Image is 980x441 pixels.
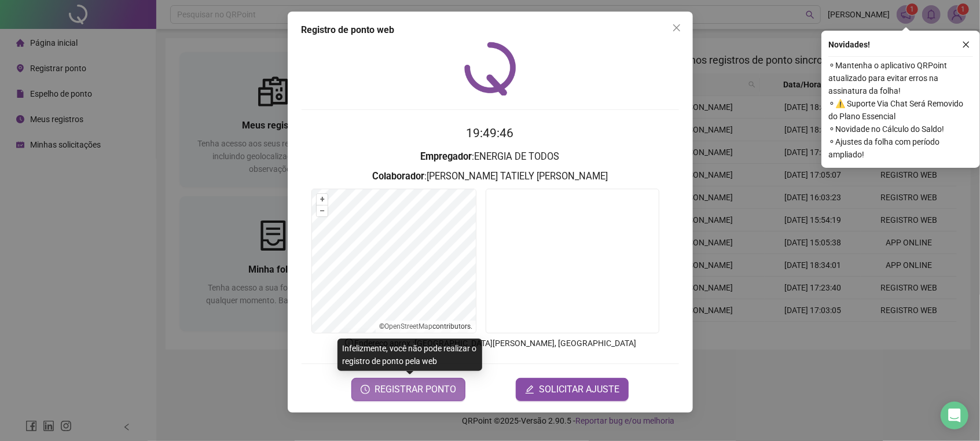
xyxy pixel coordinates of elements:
button: – [317,205,328,216]
h3: : ENERGIA DE TODOS [302,149,679,164]
div: Open Intercom Messenger [941,402,968,429]
span: close [672,23,681,32]
span: ⚬ Novidade no Cálculo do Saldo! [828,123,973,135]
strong: Colaborador [372,171,424,182]
button: REGISTRAR PONTO [351,378,465,401]
span: edit [525,385,534,394]
span: ⚬ ⚠️ Suporte Via Chat Será Removido do Plano Essencial [828,97,973,123]
span: ⚬ Mantenha o aplicativo QRPoint atualizado para evitar erros na assinatura da folha! [828,59,973,97]
li: © contributors. [379,322,472,330]
div: Infelizmente, você não pode realizar o registro de ponto pela web [337,339,482,371]
img: QRPoint [464,42,516,95]
time: 19:49:46 [467,126,514,140]
strong: Empregador [421,151,472,162]
h3: : [PERSON_NAME] TATIELY [PERSON_NAME] [302,169,679,184]
button: + [317,194,328,205]
p: Endereço aprox. : [GEOGRAPHIC_DATA][PERSON_NAME], [GEOGRAPHIC_DATA] [302,337,679,350]
button: Close [667,19,686,37]
span: clock-circle [361,385,370,394]
span: info-circle [344,337,354,348]
span: REGISTRAR PONTO [375,383,456,396]
span: Novidades ! [828,38,870,51]
button: editSOLICITAR AJUSTE [516,378,629,401]
span: ⚬ Ajustes da folha com período ampliado! [828,135,973,161]
span: SOLICITAR AJUSTE [539,383,619,396]
a: OpenStreetMap [384,322,432,330]
span: close [962,41,970,49]
div: Registro de ponto web [302,23,679,37]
